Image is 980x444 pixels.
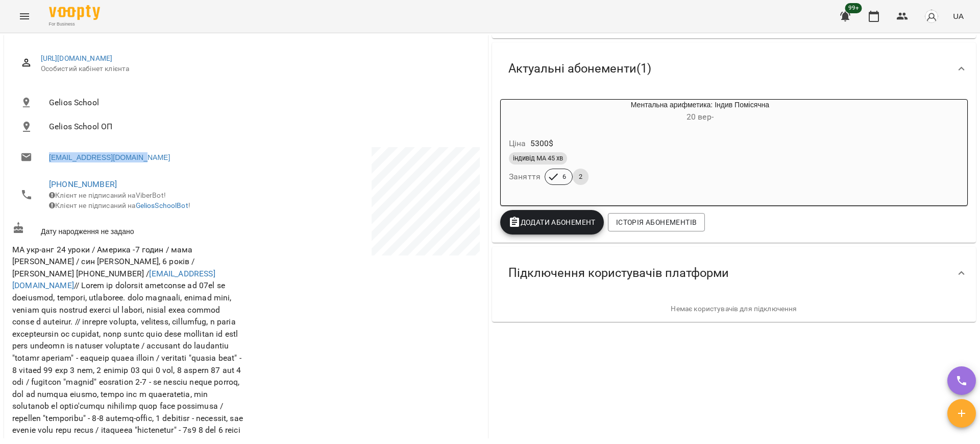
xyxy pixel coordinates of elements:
a: [EMAIL_ADDRESS][DOMAIN_NAME] [49,152,170,162]
a: [PHONE_NUMBER] [49,179,117,189]
span: Додати Абонемент [508,216,596,228]
span: For Business [49,21,100,28]
span: Клієнт не підписаний на ! [49,201,190,209]
button: UA [949,7,968,26]
div: Ментальна арифметика: Індив Помісячна [550,100,850,124]
p: Немає користувачів для підключення [500,304,968,314]
span: 99+ [845,3,862,13]
div: Дату народження не задано [10,220,246,239]
span: Актуальні абонементи ( 1 ) [508,61,651,77]
span: 20 вер - [687,112,714,122]
img: avatar_s.png [924,9,939,24]
span: 6 [556,172,572,181]
a: GeliosSchoolBot [136,201,188,209]
span: Історія абонементів [616,216,697,228]
button: Menu [12,4,37,29]
div: Підключення користувачів платформи [492,247,976,299]
button: Додати Абонемент [500,210,604,235]
h6: Ціна [509,136,526,151]
span: Gelios School ОП [49,121,472,133]
h6: Заняття [509,170,541,184]
span: індивід МА 45 хв [509,154,567,163]
a: [URL][DOMAIN_NAME] [41,54,113,62]
span: UA [953,11,964,21]
span: Gelios School [49,97,472,109]
span: Підключення користувачів платформи [508,265,729,281]
button: Історія абонементів [608,213,705,231]
div: Ментальна арифметика: Індив Помісячна [501,100,550,124]
span: Клієнт не підписаний на ViberBot! [49,191,166,199]
img: Voopty Logo [49,5,100,20]
p: 5300 $ [530,137,554,150]
div: Актуальні абонементи(1) [492,42,976,95]
span: 2 [573,172,589,181]
span: Особистий кабінет клієнта [41,64,472,74]
button: Ментальна арифметика: Індив Помісячна20 вер- Ціна5300$індивід МА 45 хвЗаняття62 [501,100,850,197]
